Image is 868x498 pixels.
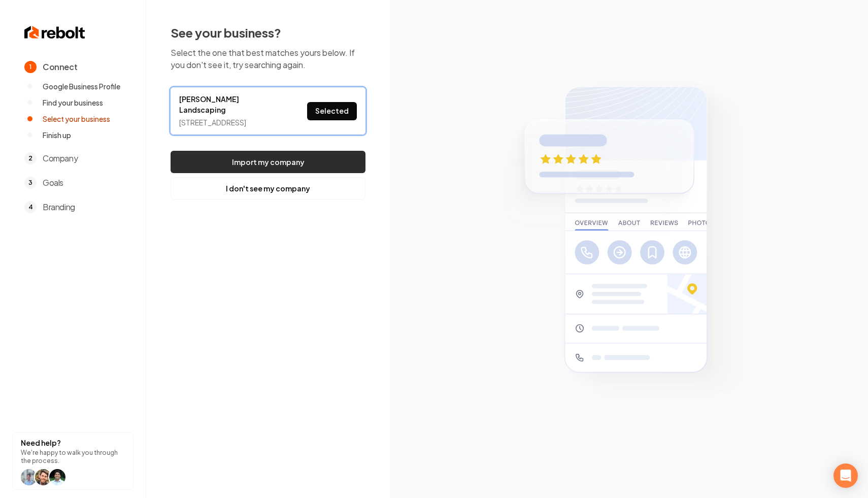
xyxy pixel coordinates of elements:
[485,76,772,422] img: Google Business Profile
[24,201,37,213] span: 4
[21,469,37,485] img: help icon Will
[21,438,61,447] strong: Need help?
[307,102,357,120] button: Selected
[171,151,365,173] button: Import my company
[43,114,110,124] span: Select your business
[833,463,858,488] div: Open Intercom Messenger
[179,117,286,128] div: [STREET_ADDRESS]
[49,469,65,485] img: help icon arwin
[43,177,63,189] span: Goals
[24,177,37,189] span: 3
[171,24,365,41] h2: See your business?
[43,61,77,73] span: Connect
[43,81,120,91] span: Google Business Profile
[179,94,286,115] a: [PERSON_NAME] Landscaping
[35,469,51,485] img: help icon Will
[171,47,365,71] p: Select the one that best matches yours below. If you don't see it, try searching again.
[24,152,37,164] span: 2
[12,432,133,490] button: Need help?We're happy to walk you through the process.help icon Willhelp icon Willhelp icon arwin
[24,24,85,41] img: Rebolt Logo
[43,152,78,164] span: Company
[171,177,365,200] button: I don't see my company
[21,449,125,465] p: We're happy to walk you through the process.
[43,97,103,108] span: Find your business
[43,201,75,213] span: Branding
[24,61,37,73] span: 1
[43,130,71,140] span: Finish up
